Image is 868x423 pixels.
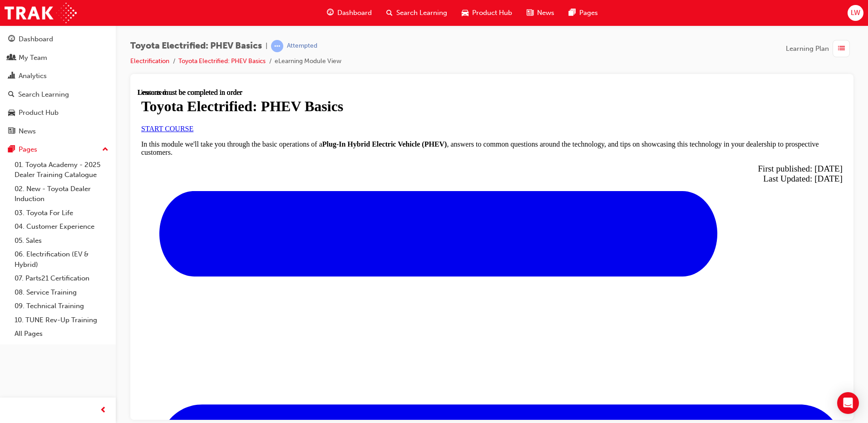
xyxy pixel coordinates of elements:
span: search-icon [8,91,15,99]
span: Pages [579,8,598,18]
button: LW [848,5,863,21]
span: news-icon [527,7,533,19]
img: Trak [5,3,77,23]
a: 03. Toyota For Life [11,206,112,220]
span: chart-icon [8,72,15,80]
a: 01. Toyota Academy - 2025 Dealer Training Catalogue [11,158,112,182]
span: News [537,8,554,18]
a: 02. New - Toyota Dealer Induction [11,182,112,206]
span: car-icon [462,7,469,19]
a: All Pages [11,327,112,341]
span: Search Learning [396,8,447,18]
span: pages-icon [8,146,15,154]
span: pages-icon [569,7,576,19]
h1: Toyota Electrified: PHEV Basics [4,10,705,26]
div: Product Hub [19,108,59,118]
span: news-icon [8,128,15,136]
div: Pages [19,144,37,155]
div: Analytics [19,71,47,81]
a: 10. TUNE Rev-Up Training [11,313,112,327]
a: pages-iconPages [562,4,605,22]
a: Electrification [130,57,169,65]
a: News [4,123,112,140]
span: guage-icon [327,7,334,19]
button: Pages [4,141,112,158]
a: Dashboard [4,31,112,48]
p: In this module we'll take you through the basic operations of a , answers to common questions aro... [4,52,705,68]
span: | [266,41,267,51]
button: Learning Plan [786,40,853,57]
strong: Plug-In Hybrid Electric Vehicle (PHEV) [185,52,310,59]
a: Search Learning [4,86,112,103]
span: up-icon [102,144,108,156]
span: people-icon [8,54,15,62]
span: LW [851,8,860,18]
span: guage-icon [8,35,15,44]
div: Attempted [287,42,317,50]
a: 09. Technical Training [11,299,112,313]
span: Product Hub [472,8,512,18]
div: My Team [19,53,47,63]
a: Analytics [4,68,112,84]
span: search-icon [386,7,393,19]
div: News [19,126,36,137]
a: Toyota Electrified: PHEV Basics [178,57,266,65]
a: 05. Sales [11,234,112,248]
a: START COURSE [4,36,56,44]
a: search-iconSearch Learning [379,4,454,22]
div: Search Learning [18,89,69,100]
a: Product Hub [4,104,112,121]
a: guage-iconDashboard [320,4,379,22]
span: prev-icon [100,405,107,416]
span: learningRecordVerb_ATTEMPT-icon [271,40,283,52]
span: Toyota Electrified: PHEV Basics [130,41,262,51]
span: list-icon [838,43,845,54]
a: car-iconProduct Hub [454,4,519,22]
a: 06. Electrification (EV & Hybrid) [11,247,112,271]
span: First published: [DATE] Last Updated: [DATE] [620,75,705,95]
a: news-iconNews [519,4,562,22]
a: My Team [4,49,112,66]
div: Open Intercom Messenger [837,392,859,414]
a: 07. Parts21 Certification [11,271,112,285]
li: eLearning Module View [275,56,341,67]
a: 04. Customer Experience [11,220,112,234]
span: Dashboard [337,8,372,18]
span: Learning Plan [786,44,829,54]
a: 08. Service Training [11,285,112,300]
span: car-icon [8,109,15,117]
div: Dashboard [19,34,53,44]
button: DashboardMy TeamAnalyticsSearch LearningProduct HubNews [4,29,112,141]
